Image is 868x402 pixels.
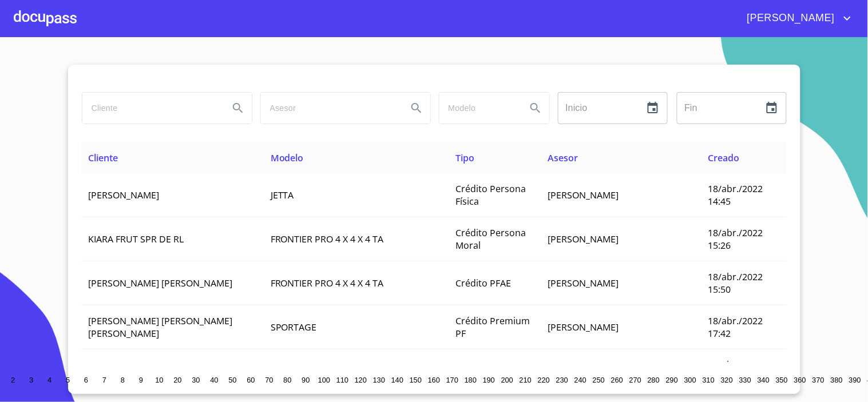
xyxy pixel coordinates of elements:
[739,9,841,27] span: [PERSON_NAME]
[66,376,70,384] span: 5
[739,9,854,27] button: account of current user
[4,371,22,389] button: 2
[791,371,810,389] button: 360
[535,371,553,389] button: 220
[739,376,751,384] span: 330
[703,376,715,384] span: 310
[627,371,645,389] button: 270
[708,226,763,252] span: 18/abr./2022 15:26
[590,371,608,389] button: 250
[681,371,700,389] button: 300
[629,376,641,384] span: 270
[810,371,828,389] button: 370
[501,376,513,384] span: 200
[708,359,763,384] span: 19/abr./2022 13:20
[271,233,384,245] span: FRONTIER PRO 4 X 4 X 4 TA
[302,376,310,384] span: 90
[443,371,462,389] button: 170
[548,189,619,201] span: [PERSON_NAME]
[758,376,770,384] span: 340
[645,371,663,389] button: 280
[47,376,51,384] span: 4
[210,376,218,384] span: 40
[666,376,678,384] span: 290
[456,226,526,252] span: Crédito Persona Moral
[84,376,88,384] span: 6
[205,371,224,389] button: 40
[456,277,512,289] span: Crédito PFAE
[517,371,535,389] button: 210
[224,94,252,122] button: Search
[192,376,200,384] span: 30
[846,371,865,389] button: 390
[407,371,425,389] button: 150
[352,371,370,389] button: 120
[389,371,407,389] button: 140
[391,376,403,384] span: 140
[297,371,315,389] button: 90
[89,233,184,245] span: KIARA FRUT SPR DE RL
[538,376,550,384] span: 220
[498,371,517,389] button: 200
[446,376,458,384] span: 170
[410,376,422,384] span: 150
[228,376,236,384] span: 50
[708,270,763,296] span: 18/abr./2022 15:50
[548,152,578,164] span: Asesor
[150,371,169,389] button: 10
[553,371,572,389] button: 230
[242,371,260,389] button: 60
[139,376,143,384] span: 9
[271,321,317,333] span: SPORTAGE
[22,371,41,389] button: 3
[548,277,619,289] span: [PERSON_NAME]
[648,376,660,384] span: 280
[271,189,294,201] span: JETTA
[736,371,755,389] button: 330
[718,371,736,389] button: 320
[428,376,440,384] span: 160
[462,371,480,389] button: 180
[593,376,605,384] span: 250
[708,315,763,340] span: 18/abr./2022 17:42
[608,371,627,389] button: 260
[59,371,77,389] button: 5
[132,371,150,389] button: 9
[247,376,255,384] span: 60
[456,182,526,208] span: Crédito Persona Física
[548,233,619,245] span: [PERSON_NAME]
[556,376,568,384] span: 230
[700,371,718,389] button: 310
[283,376,291,384] span: 80
[456,315,530,340] span: Crédito Premium PF
[708,182,763,208] span: 18/abr./2022 14:45
[465,376,477,384] span: 180
[271,359,439,384] span: NV 350 URVAN 15 PASAJEROS AMPLIA A A PAQ SEG T M
[29,376,33,384] span: 3
[574,376,586,384] span: 240
[89,189,160,201] span: [PERSON_NAME]
[611,376,623,384] span: 260
[572,371,590,389] button: 240
[520,376,532,384] span: 210
[684,376,696,384] span: 300
[370,371,389,389] button: 130
[102,376,106,384] span: 7
[169,371,187,389] button: 20
[11,376,15,384] span: 2
[318,376,330,384] span: 100
[522,94,549,122] button: Search
[708,152,739,164] span: Creado
[425,371,443,389] button: 160
[279,371,297,389] button: 80
[271,277,384,289] span: FRONTIER PRO 4 X 4 X 4 TA
[224,371,242,389] button: 50
[334,371,352,389] button: 110
[794,376,806,384] span: 360
[721,376,733,384] span: 320
[355,376,367,384] span: 120
[315,371,334,389] button: 100
[89,152,118,164] span: Cliente
[439,93,517,124] input: search
[82,93,220,124] input: search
